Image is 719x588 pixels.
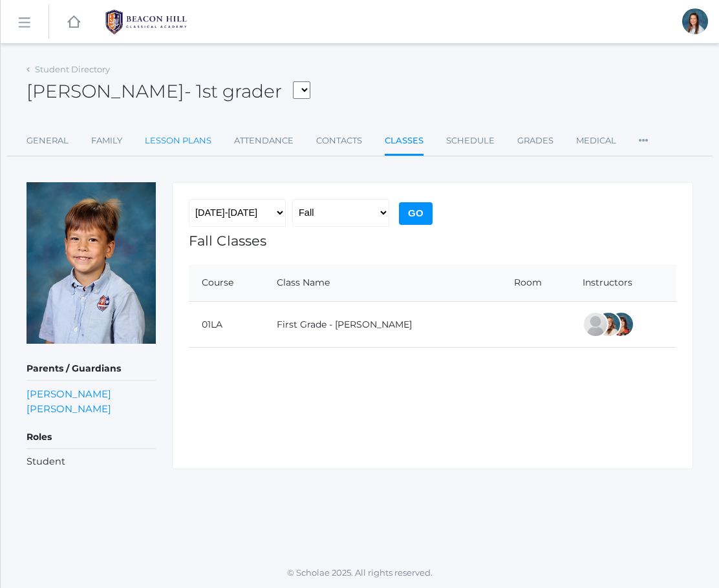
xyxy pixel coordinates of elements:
[234,128,294,154] a: Attendance
[27,182,156,344] img: Obadiah Bradley
[446,128,495,154] a: Schedule
[189,302,264,348] td: 01LA
[385,128,424,156] a: Classes
[27,386,111,401] a: [PERSON_NAME]
[27,401,111,416] a: [PERSON_NAME]
[189,233,676,248] h1: Fall Classes
[517,128,553,154] a: Grades
[264,264,501,302] th: Class Name
[27,426,156,448] h5: Roles
[35,64,110,74] a: Student Directory
[608,311,634,337] div: Heather Wallock
[184,80,282,102] span: - 1st grader
[501,264,570,302] th: Room
[399,202,433,225] input: Go
[27,128,69,154] a: General
[189,264,264,302] th: Course
[27,81,310,102] h2: [PERSON_NAME]
[277,319,412,330] a: First Grade - [PERSON_NAME]
[576,128,616,154] a: Medical
[27,358,156,380] h5: Parents / Guardians
[596,311,621,337] div: Liv Barber
[1,567,719,580] p: © Scholae 2025. All rights reserved.
[27,455,156,469] li: Student
[583,311,608,337] div: Jaimie Watson
[145,128,211,154] a: Lesson Plans
[570,264,676,302] th: Instructors
[98,6,195,38] img: BHCALogos-05-308ed15e86a5a0abce9b8dd61676a3503ac9727e845dece92d48e8588c001991.png
[91,128,122,154] a: Family
[316,128,362,154] a: Contacts
[682,8,708,34] div: Joy Bradley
